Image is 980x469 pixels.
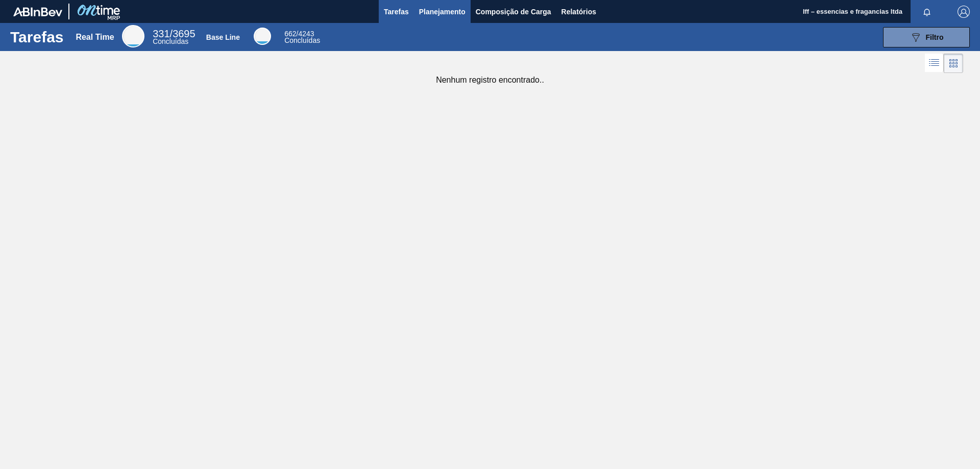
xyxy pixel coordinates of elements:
[883,27,970,47] button: Filtro
[476,6,551,18] span: Composição de Carga
[206,33,240,41] div: Base Line
[944,54,963,73] div: Visão em Cards
[153,28,169,39] span: 331
[153,37,188,45] span: Concluídas
[284,30,314,38] span: / 4243
[10,31,64,43] h1: Tarefas
[122,25,144,47] div: Real Time
[284,30,296,38] span: 662
[153,30,195,45] div: Real Time
[153,28,195,39] span: / 3695
[911,5,943,19] button: Notificações
[76,33,114,42] div: Real Time
[254,28,271,45] div: Base Line
[384,6,409,18] span: Tarefas
[13,7,62,16] img: TNhmsLtSVTkK8tSr43FrP2fwEKptu5GPRR3wAAAABJRU5ErkJggg==
[284,36,320,44] span: Concluídas
[958,6,970,18] img: Logout
[284,31,320,44] div: Base Line
[419,6,465,18] span: Planejamento
[926,33,944,41] span: Filtro
[925,54,944,73] div: Visão em Lista
[561,6,596,18] span: Relatórios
